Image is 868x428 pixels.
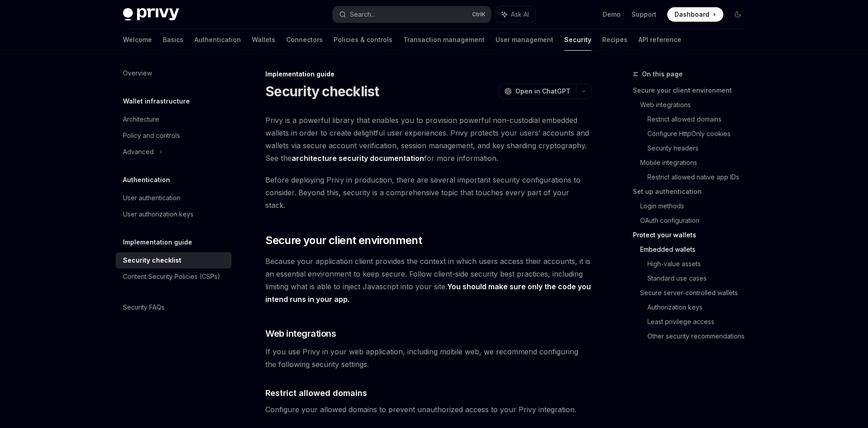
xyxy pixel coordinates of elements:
[123,302,165,313] div: Security FAQs
[123,271,220,282] div: Content Security Policies (CSPs)
[265,233,422,248] span: Secure your client environment
[116,206,231,222] a: User authorization keys
[116,111,231,127] a: Architecture
[265,174,591,212] span: Before deploying Privy in production, there are several important security configurations to cons...
[647,170,752,184] a: Restrict allowed native app IDs
[632,10,656,19] a: Support
[647,127,752,141] a: Configure HttpOnly cookies
[252,29,275,51] a: Wallets
[515,87,571,96] span: Open in ChatGPT
[647,141,752,155] a: Security headers
[633,83,752,98] a: Secure your client environment
[265,114,591,165] span: Privy is a powerful library that enables you to provision powerful non-custodial embedded wallets...
[647,300,752,315] a: Authorization keys
[116,252,231,268] a: Security checklist
[647,257,752,271] a: High-value assets
[123,174,170,185] h5: Authentication
[403,29,485,51] a: Transaction management
[265,70,591,79] div: Implementation guide
[495,29,553,51] a: User management
[647,329,752,343] a: Other security recommendations
[265,387,367,399] span: Restrict allowed domains
[123,237,192,248] h5: Implementation guide
[265,83,379,99] h1: Security checklist
[603,10,621,19] a: Demo
[350,9,375,20] div: Search...
[495,6,535,23] button: Ask AI
[123,114,159,125] div: Architecture
[647,271,752,286] a: Standard use cases
[511,10,529,19] span: Ask AI
[638,29,681,51] a: API reference
[265,403,591,416] span: Configure your allowed domains to prevent unauthorized access to your Privy integration.
[633,184,752,199] a: Set up authentication
[640,155,752,170] a: Mobile integrations
[123,8,179,21] img: dark logo
[123,96,190,107] h5: Wallet infrastructure
[640,98,752,112] a: Web integrations
[123,29,152,51] a: Welcome
[265,327,336,340] span: Web integrations
[640,242,752,257] a: Embedded wallets
[292,154,424,163] a: architecture security documentation
[123,209,193,220] div: User authorization keys
[265,345,591,371] span: If you use Privy in your web application, including mobile web, we recommend configuring the foll...
[123,255,181,266] div: Security checklist
[642,69,683,80] span: On this page
[731,7,745,22] button: Toggle dark mode
[123,146,154,157] div: Advanced
[333,6,491,23] button: Search...CtrlK
[640,213,752,228] a: OAuth configuration
[633,228,752,242] a: Protect your wallets
[647,112,752,127] a: Restrict allowed domains
[675,10,709,19] span: Dashboard
[163,29,184,51] a: Basics
[265,255,591,306] span: Because your application client provides the context in which users access their accounts, it is ...
[647,315,752,329] a: Least privilege access
[667,7,723,22] a: Dashboard
[564,29,591,51] a: Security
[472,11,486,18] span: Ctrl K
[602,29,627,51] a: Recipes
[116,127,231,144] a: Policy and controls
[123,193,180,203] div: User authentication
[640,199,752,213] a: Login methods
[334,29,392,51] a: Policies & controls
[194,29,241,51] a: Authentication
[123,68,152,79] div: Overview
[116,268,231,285] a: Content Security Policies (CSPs)
[116,190,231,206] a: User authentication
[116,65,231,81] a: Overview
[286,29,323,51] a: Connectors
[116,299,231,315] a: Security FAQs
[123,130,180,141] div: Policy and controls
[640,286,752,300] a: Secure server-controlled wallets
[499,84,576,99] button: Open in ChatGPT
